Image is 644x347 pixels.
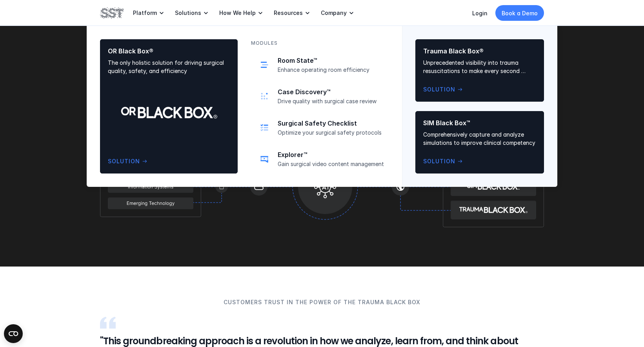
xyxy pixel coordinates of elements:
[259,122,270,133] img: checklist icon
[415,111,544,173] a: SIM Black Box™Comprehensively capture and analyze simulations to improve clinical competencySolut...
[502,9,538,17] p: Book a Demo
[415,39,544,102] a: Trauma Black Box®Unprecedented visibility into trauma resuscitations to make every second countSo...
[472,10,488,16] a: Login
[259,91,270,102] img: collection of dots icon
[108,58,230,75] p: The only holistic solution for driving surgical quality, safety, and efficiency
[423,130,536,147] p: Comprehensively capture and analyze simulations to improve clinical competency
[278,151,384,159] p: Explorer™
[321,9,347,16] p: Company
[278,161,384,168] p: Gain surgical video content management
[274,9,303,16] p: Resources
[278,129,384,136] p: Optimize your surgical safety protocols
[251,146,389,172] a: video iconExplorer™Gain surgical video content management
[278,119,384,128] p: Surgical Safety Checklist
[100,39,238,173] a: OR Black Box®The only holistic solution for driving surgical quality, safety, and efficiencySolut...
[175,9,201,16] p: Solutions
[259,153,270,164] img: video icon
[224,298,420,307] p: Customers trust in the power of the Trauma Black Box
[278,88,384,96] p: Case Discovery™
[423,47,536,55] p: Trauma Black Box®
[423,157,455,166] p: Solution
[278,98,384,105] p: Drive quality with surgical case review
[108,157,140,166] p: Solution
[108,47,230,55] p: OR Black Box®
[219,9,256,16] p: How We Help
[251,114,389,141] a: checklist iconSurgical Safety ChecklistOptimize your surgical safety protocols
[495,5,544,21] a: Book a Demo
[457,86,463,93] span: arrow_right_alt
[251,39,278,47] p: MODULES
[457,158,463,164] span: arrow_right_alt
[4,324,23,343] button: Open CMP widget
[142,158,148,164] span: arrow_right_alt
[259,59,270,70] img: schedule icon
[133,9,157,16] p: Platform
[423,119,536,127] p: SIM Black Box™
[278,57,384,65] p: Room State™
[251,51,389,78] a: schedule iconRoom State™Enhance operating room efficiency
[423,85,455,94] p: Solution
[251,83,389,110] a: collection of dots iconCase Discovery™Drive quality with surgical case review
[278,66,384,73] p: Enhance operating room efficiency
[100,6,124,20] img: SST logo
[423,58,536,75] p: Unprecedented visibility into trauma resuscitations to make every second count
